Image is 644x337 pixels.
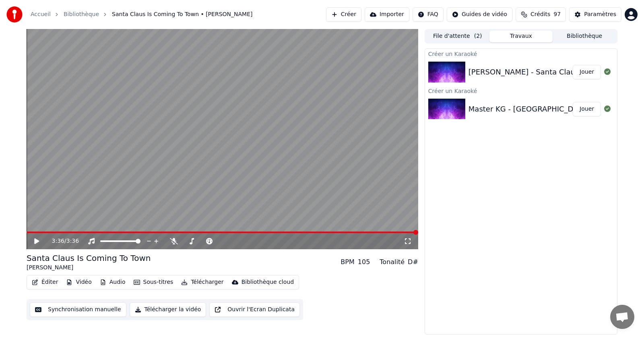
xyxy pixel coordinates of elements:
[6,6,23,23] img: youka
[569,7,621,22] button: Paramètres
[425,86,617,95] div: Créer un Karaoké
[242,278,294,286] div: Bibliothèque cloud
[64,10,99,19] a: Bibliothèque
[326,7,361,22] button: Créer
[29,277,61,288] button: Éditer
[516,7,566,22] button: Crédits97
[413,7,444,22] button: FAQ
[31,10,51,19] a: Accueil
[610,305,634,329] div: Ouvrir le chat
[553,31,616,42] button: Bibliothèque
[130,302,206,317] button: Télécharger la vidéo
[112,10,252,19] span: Santa Claus Is Coming To Town • [PERSON_NAME]
[553,10,561,19] span: 97
[426,31,489,42] button: File d'attente
[27,252,151,264] div: Santa Claus Is Coming To Town
[52,237,64,245] span: 3:36
[63,277,95,288] button: Vidéo
[380,257,405,267] div: Tonalité
[52,237,71,245] div: /
[573,102,601,116] button: Jouer
[27,264,151,272] div: [PERSON_NAME]
[66,237,79,245] span: 3:36
[530,10,550,19] span: Crédits
[408,257,418,267] div: D#
[489,31,553,42] button: Travaux
[358,257,370,267] div: 105
[341,257,354,267] div: BPM
[573,65,601,79] button: Jouer
[447,7,512,22] button: Guides de vidéo
[178,277,227,288] button: Télécharger
[209,302,300,317] button: Ouvrir l'Ecran Duplicata
[365,7,409,22] button: Importer
[474,32,482,40] span: ( 2 )
[97,277,129,288] button: Audio
[31,10,252,19] nav: breadcrumb
[425,49,617,58] div: Créer un Karaoké
[30,302,126,317] button: Synchronisation manuelle
[584,10,616,19] div: Paramètres
[130,277,177,288] button: Sous-titres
